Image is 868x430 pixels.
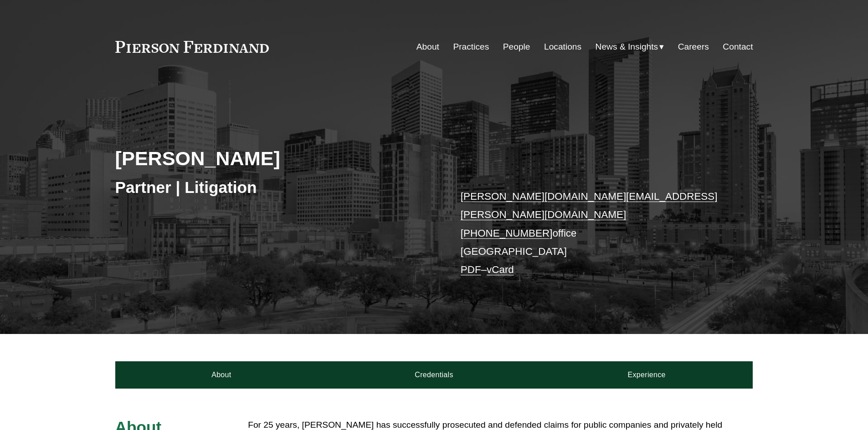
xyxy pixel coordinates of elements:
a: folder dropdown [596,38,664,56]
p: office [GEOGRAPHIC_DATA] – [461,187,726,279]
a: Contact [723,38,753,56]
a: Careers [678,38,709,56]
h3: Partner | Litigation [115,177,434,197]
a: About [416,38,439,56]
a: Practices [453,38,489,56]
a: [PERSON_NAME][DOMAIN_NAME][EMAIL_ADDRESS][PERSON_NAME][DOMAIN_NAME] [461,191,718,220]
a: Credentials [328,361,540,389]
a: People [503,38,530,56]
span: News & Insights [596,39,658,55]
h2: [PERSON_NAME] [115,147,434,170]
a: Locations [544,38,581,56]
a: About [115,361,328,389]
a: vCard [487,264,514,275]
a: PDF [461,264,481,275]
a: Experience [540,361,753,389]
a: [PHONE_NUMBER] [461,228,553,239]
